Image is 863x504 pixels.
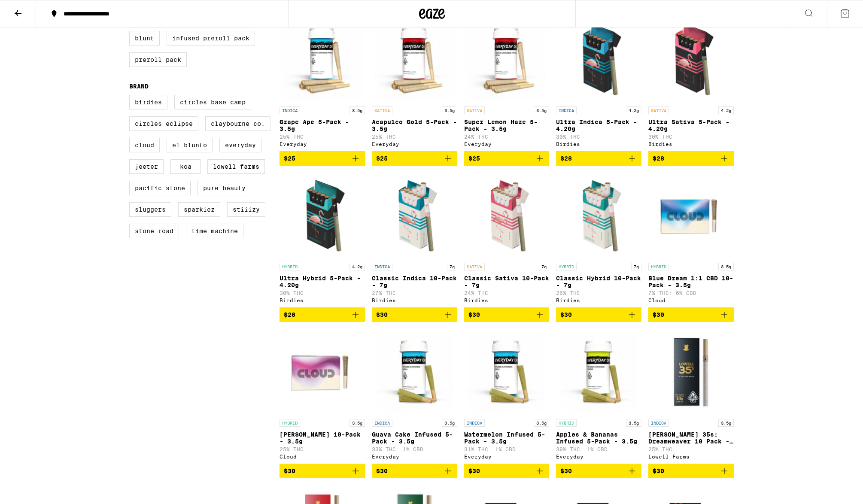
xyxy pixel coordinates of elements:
[284,155,295,162] span: $25
[198,181,251,195] label: Pure Beauty
[372,263,392,270] p: INDICA
[468,311,480,318] span: $30
[556,16,641,102] img: Birdies - Ultra Indica 5-Pack - 4.20g
[648,263,669,270] p: HYBRID
[648,134,734,140] p: 30% THC
[560,311,572,318] span: $30
[207,159,265,174] label: Lowell Farms
[626,419,641,427] p: 3.5g
[372,16,457,151] a: Open page for Acapulco Gold 5-Pack - 3.5g from Everyday
[129,224,179,238] label: Stone Road
[170,159,201,174] label: Koa
[372,446,457,452] p: 33% THC: 1% CBD
[349,419,365,427] p: 3.5g
[560,155,572,162] span: $28
[372,275,457,288] p: Classic Indica 10-Pack - 7g
[372,431,457,445] p: Guava Cake Infused 5-Pack - 3.5g
[653,468,664,474] span: $30
[556,464,641,478] button: Add to bag
[129,83,149,90] legend: Brand
[280,173,365,258] img: Birdies - Ultra Hybrid 5-Pack - 4.20g
[280,16,365,151] a: Open page for Grape Ape 5-Pack - 3.5g from Everyday
[464,16,550,102] img: Everyday - Super Lemon Haze 5-Pack - 3.5g
[442,419,457,427] p: 3.5g
[372,118,457,132] p: Acapulco Gold 5-Pack - 3.5g
[556,151,641,166] button: Add to bag
[227,202,265,217] label: STIIIZY
[205,116,270,131] label: Claybourne Co.
[556,173,641,258] img: Birdies - Classic Hybrid 10-Pack - 7g
[464,454,550,459] div: Everyday
[376,311,388,318] span: $30
[464,307,550,322] button: Add to bag
[129,52,187,67] label: Preroll Pack
[167,138,213,152] label: El Blunto
[464,329,550,415] img: Everyday - Watermelon Infused 5-Pack - 3.5g
[648,431,734,445] p: [PERSON_NAME] 35s: Dreamweaver 10 Pack - 3.5g
[468,468,480,474] span: $30
[556,290,641,296] p: 26% THC
[372,454,457,459] div: Everyday
[556,118,641,132] p: Ultra Indica 5-Pack - 4.20g
[648,275,734,288] p: Blue Dream 1:1 CBD 10-Pack - 3.5g
[648,464,734,478] button: Add to bag
[372,419,392,427] p: INDICA
[556,446,641,452] p: 30% THC: 1% CBD
[556,307,641,322] button: Add to bag
[534,106,549,114] p: 3.5g
[464,141,550,147] div: Everyday
[372,134,457,140] p: 25% THC
[626,106,641,114] p: 4.2g
[534,419,549,427] p: 3.5g
[653,311,664,318] span: $30
[556,329,641,415] img: Everyday - Apples & Bananas Infused 5-Pack - 3.5g
[129,181,191,195] label: Pacific Stone
[376,155,388,162] span: $25
[280,290,365,296] p: 30% THC
[464,173,550,258] img: Birdies - Classic Sativa 10-Pack - 7g
[648,118,734,132] p: Ultra Sativa 5-Pack - 4.20g
[372,329,457,415] img: Everyday - Guava Cake Infused 5-Pack - 3.5g
[648,106,669,114] p: SATIVA
[556,431,641,445] p: Apples & Bananas Infused 5-Pack - 3.5g
[648,298,734,303] div: Cloud
[464,16,550,151] a: Open page for Super Lemon Haze 5-Pack - 3.5g from Everyday
[280,298,365,303] div: Birdies
[280,16,365,102] img: Everyday - Grape Ape 5-Pack - 3.5g
[464,134,550,140] p: 24% THC
[464,290,550,296] p: 24% THC
[556,275,641,288] p: Classic Hybrid 10-Pack - 7g
[129,138,160,152] label: Cloud
[556,106,577,114] p: INDICA
[129,31,160,46] label: Blunt
[718,106,734,114] p: 4.2g
[280,134,365,140] p: 25% THC
[447,263,457,270] p: 7g
[280,431,365,445] p: [PERSON_NAME] 10-Pack - 3.5g
[372,16,457,102] img: Everyday - Acapulco Gold 5-Pack - 3.5g
[280,173,365,307] a: Open page for Ultra Hybrid 5-Pack - 4.20g from Birdies
[648,173,734,307] a: Open page for Blue Dream 1:1 CBD 10-Pack - 3.5g from Cloud
[464,464,550,478] button: Add to bag
[442,106,457,114] p: 3.5g
[167,31,255,46] label: Infused Preroll Pack
[464,329,550,464] a: Open page for Watermelon Infused 5-Pack - 3.5g from Everyday
[280,151,365,166] button: Add to bag
[556,16,641,151] a: Open page for Ultra Indica 5-Pack - 4.20g from Birdies
[280,106,300,114] p: INDICA
[186,224,243,238] label: Time Machine
[648,173,734,258] img: Cloud - Blue Dream 1:1 CBD 10-Pack - 3.5g
[280,275,365,288] p: Ultra Hybrid 5-Pack - 4.20g
[648,329,734,415] img: Lowell Farms - Lowell 35s: Dreamweaver 10 Pack - 3.5g
[464,419,485,427] p: INDICA
[372,329,457,464] a: Open page for Guava Cake Infused 5-Pack - 3.5g from Everyday
[648,290,734,296] p: 7% THC: 6% CBD
[372,307,457,322] button: Add to bag
[129,202,171,217] label: Sluggers
[372,290,457,296] p: 27% THC
[280,454,365,459] div: Cloud
[372,298,457,303] div: Birdies
[464,446,550,452] p: 31% THC: 1% CBD
[556,329,641,464] a: Open page for Apples & Bananas Infused 5-Pack - 3.5g from Everyday
[372,173,457,258] img: Birdies - Classic Indica 10-Pack - 7g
